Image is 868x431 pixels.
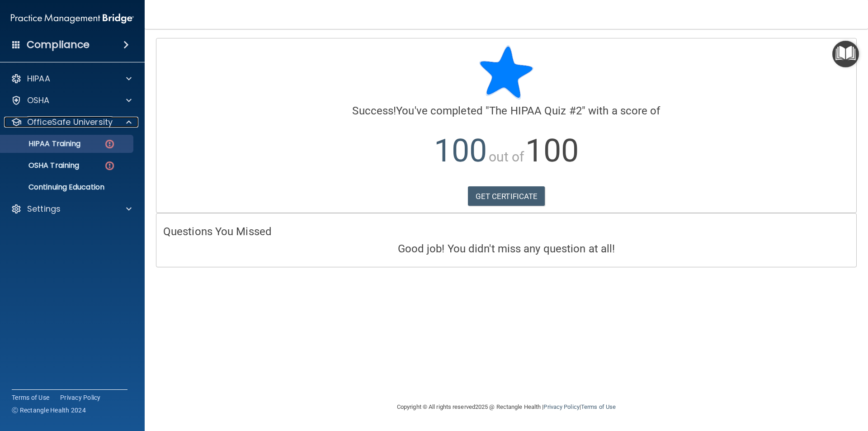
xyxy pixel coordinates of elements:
img: blue-star-rounded.9d042014.png [479,45,533,99]
p: Settings [27,204,61,214]
span: 100 [434,132,487,169]
a: Terms of Use [581,403,616,410]
button: Open Resource Center [832,41,859,67]
p: OSHA Training [6,161,79,170]
a: Privacy Policy [543,403,579,410]
a: Settings [11,204,132,214]
p: OSHA [27,95,50,106]
h4: Good job! You didn't miss any question at all! [163,243,849,255]
a: Terms of Use [12,393,49,402]
h4: Compliance [27,38,90,51]
a: OfficeSafe University [11,117,132,128]
span: Success! [352,104,396,117]
img: danger-circle.6113f641.png [104,138,115,150]
span: 100 [525,132,578,169]
a: Privacy Policy [60,393,101,402]
a: OSHA [11,95,132,106]
p: HIPAA Training [6,139,80,148]
a: HIPAA [11,73,132,84]
img: danger-circle.6113f641.png [104,160,115,171]
div: Copyright © All rights reserved 2025 @ Rectangle Health | | [341,393,671,422]
h4: Questions You Missed [163,226,849,237]
span: out of [489,149,524,165]
p: Continuing Education [6,183,129,192]
span: The HIPAA Quiz #2 [489,104,582,117]
p: OfficeSafe University [27,117,113,128]
img: PMB logo [11,9,134,28]
h4: You've completed " " with a score of [163,105,849,117]
span: Ⓒ Rectangle Health 2024 [12,406,86,415]
p: HIPAA [27,73,50,84]
a: GET CERTIFICATE [468,186,545,206]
